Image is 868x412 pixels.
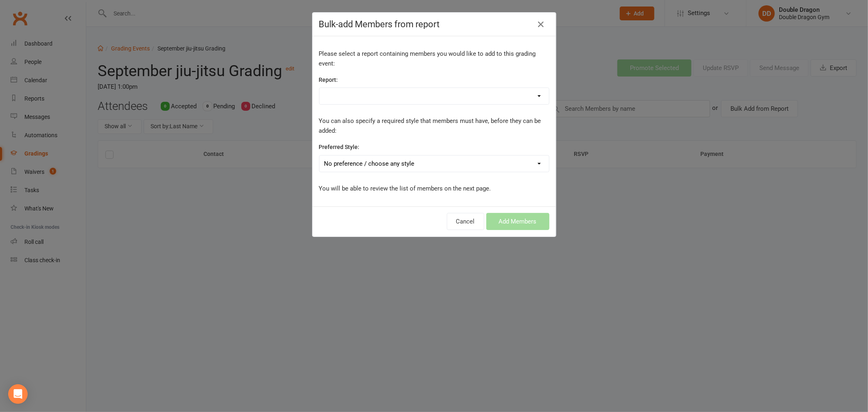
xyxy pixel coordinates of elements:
p: Please select a report containing members you would like to add to this grading event: [319,49,549,68]
button: Close [535,18,548,31]
button: Cancel [447,213,484,230]
p: You will be able to review the list of members on the next page. [319,184,549,193]
div: Open Intercom Messenger [8,384,28,404]
h4: Bulk-add Members from report [319,19,549,29]
label: Report: [319,75,338,84]
p: You can also specify a required style that members must have, before they can be added: [319,116,549,136]
label: Preferred Style: [319,142,360,151]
